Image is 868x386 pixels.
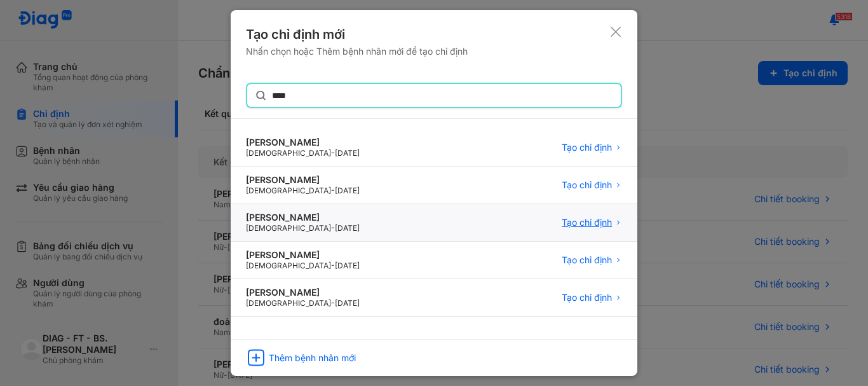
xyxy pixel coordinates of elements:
div: [PERSON_NAME] [246,137,360,148]
span: [DEMOGRAPHIC_DATA] [246,298,331,308]
span: [DATE] [335,261,360,270]
span: - [331,223,335,233]
span: - [331,298,335,308]
span: Tạo chỉ định [562,179,612,191]
span: Tạo chỉ định [562,292,612,303]
span: [DEMOGRAPHIC_DATA] [246,261,331,270]
div: [PERSON_NAME] [246,174,360,186]
span: - [331,186,335,195]
div: [PERSON_NAME] [246,249,360,261]
span: [DEMOGRAPHIC_DATA] [246,186,331,195]
span: [DEMOGRAPHIC_DATA] [246,223,331,233]
span: Tạo chỉ định [562,142,612,153]
span: [DATE] [335,223,360,233]
div: Thêm bệnh nhân mới [269,352,356,364]
div: [PERSON_NAME] [246,287,360,298]
span: - [331,261,335,270]
div: [PERSON_NAME] [246,212,360,223]
span: Tạo chỉ định [562,254,612,266]
span: [DATE] [335,298,360,308]
div: Tạo chỉ định mới [246,25,468,43]
span: [DEMOGRAPHIC_DATA] [246,148,331,158]
span: [DATE] [335,186,360,195]
span: Tạo chỉ định [562,217,612,228]
span: [DATE] [335,148,360,158]
div: Nhấn chọn hoặc Thêm bệnh nhân mới để tạo chỉ định [246,46,468,57]
span: - [331,148,335,158]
